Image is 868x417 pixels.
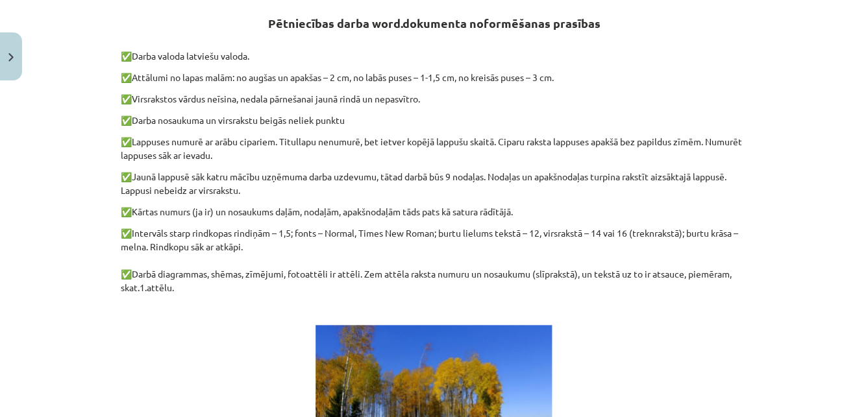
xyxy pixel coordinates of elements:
[268,16,601,30] strong: Pētniecības darba word.dokumenta noformēšanas prasības
[121,205,748,219] p: ✅ Kārtas numurs (ja ir) un nosaukums daļām, nodaļām, apakšnodaļām tāds pats kā satura rādītājā.
[121,226,748,294] p: ✅ Intervāls starp rindkopas rindiņām – 1,5; fonts – Normal, Times New Roman; burtu lielums tekstā...
[121,170,748,197] p: ✅ Jaunā lappusē sāk katru mācību uzņēmuma darba uzdevumu, tātad darbā būs 9 nodaļas. Nodaļas un a...
[121,71,748,84] p: ✅ Attālumi no lapas malām: no augšas un apakšas – 2 cm, no labās puses – 1-1,5 cm, no kreisās pus...
[121,135,748,162] p: ✅ Lappuses numurē ar arābu cipariem. Titullapu nenumurē, bet ietver kopējā lappušu skaitā. Ciparu...
[8,53,14,62] img: icon-close-lesson-0947bae3869378f0d4975bcd49f059093ad1ed9edebbc8119c70593378902aed.svg
[121,113,748,127] p: ✅ Darba nosaukuma un virsrakstu beigās neliek punktu
[121,49,748,63] p: ✅ Darba valoda latviešu valoda.
[121,92,748,106] p: ✅ Virsrakstos vārdus neīsina, nedala pārnešanai jaunā rindā un nepasvītro.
